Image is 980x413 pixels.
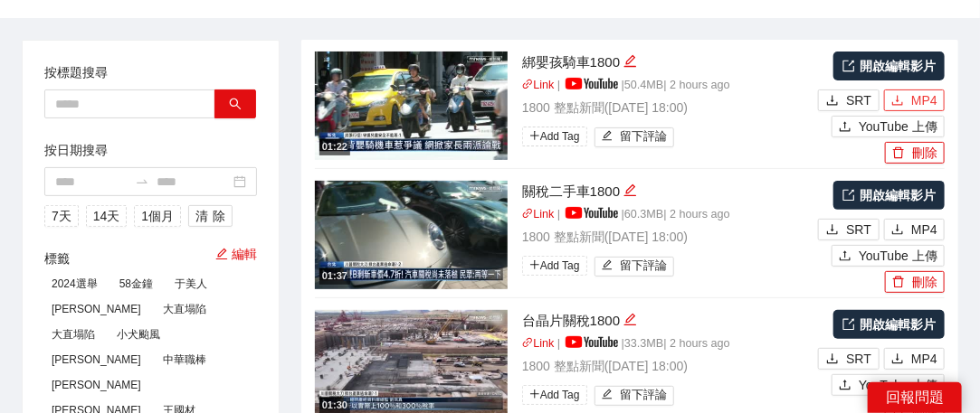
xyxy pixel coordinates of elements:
[319,139,350,155] div: 01:22
[93,206,108,226] span: 14
[156,299,214,319] span: 大直塌陷
[319,398,350,413] div: 01:30
[891,223,904,238] span: download
[602,259,614,273] span: edit
[529,130,540,141] span: plus
[134,205,181,227] button: 1個月
[911,90,937,110] span: MP4
[44,62,108,82] label: 按標題搜尋
[522,310,813,332] div: 台晶片關稅1800
[839,249,852,264] span: upload
[623,183,637,197] span: edit
[529,259,540,270] span: plus
[522,356,813,376] p: 1800 整點新聞 ( [DATE] 18:00 )
[44,299,148,319] span: [PERSON_NAME]
[623,181,637,202] div: 編輯
[891,94,904,108] span: download
[846,220,871,239] span: SRT
[885,271,945,293] button: delete刪除
[826,223,839,238] span: download
[522,77,813,95] p: | | 50.4 MB | 2 hours ago
[52,206,59,226] span: 7
[842,318,855,331] span: export
[135,174,149,189] span: swap-right
[818,348,880,370] button: downloadSRT
[826,352,839,367] span: download
[566,336,618,348] img: yt_logo_rgb_light.a676ea31.png
[892,276,905,290] span: delete
[566,78,618,89] img: yt_logo_rgb_light.a676ea31.png
[522,98,813,117] p: 1800 整點新聞 ( [DATE] 18:00 )
[44,140,108,160] label: 按日期搜尋
[859,246,937,266] span: YouTube 上傳
[188,205,233,227] button: 清除
[522,52,813,73] div: 綁嬰孩騎車1800
[44,350,148,370] span: [PERSON_NAME]
[859,375,937,395] span: YouTube 上傳
[109,324,167,344] span: 小犬颱風
[167,274,214,294] span: 于美人
[522,208,555,221] a: linkLink
[884,89,945,111] button: downloadMP4
[846,90,871,110] span: SRT
[315,52,508,160] img: b46c0bc0-36b5-4e17-a854-c0e53f8a01e7.jpg
[229,98,242,112] span: search
[911,220,937,239] span: MP4
[86,205,128,227] button: 14天
[833,310,945,339] a: 開啟編輯影片
[44,205,79,227] button: 7天
[884,219,945,240] button: downloadMP4
[842,189,855,202] span: export
[832,245,945,267] button: uploadYouTube 上傳
[319,268,350,284] div: 01:37
[522,206,813,224] p: | | 60.3 MB | 2 hours ago
[839,120,852,135] span: upload
[522,337,534,349] span: link
[892,146,905,161] span: delete
[112,274,160,294] span: 58金鐘
[911,349,937,369] span: MP4
[595,386,675,406] button: edit留下評論
[623,52,637,73] div: 編輯
[832,116,945,137] button: uploadYouTube 上傳
[846,349,871,369] span: SRT
[842,60,855,72] span: export
[215,247,257,261] a: 編輯
[44,324,102,344] span: 大直塌陷
[522,79,534,90] span: link
[522,256,587,276] span: Add Tag
[602,130,614,144] span: edit
[522,181,813,202] div: 關稅二手車1800
[868,382,962,413] div: 回報問題
[522,208,534,220] span: link
[595,257,675,277] button: edit留下評論
[215,248,228,260] span: edit
[623,54,637,68] span: edit
[156,350,214,370] span: 中華職棒
[885,142,945,164] button: delete刪除
[522,385,587,405] span: Add Tag
[884,348,945,370] button: downloadMP4
[522,337,555,350] a: linkLink
[818,219,880,240] button: downloadSRT
[529,389,540,399] span: plus
[859,117,937,136] span: YouTube 上傳
[818,89,880,111] button: downloadSRT
[623,310,637,332] div: 編輯
[522,127,587,146] span: Add Tag
[44,274,105,294] span: 2024選舉
[891,352,904,367] span: download
[832,374,945,396] button: uploadYouTube 上傳
[839,379,852,393] span: upload
[595,127,675,147] button: edit留下評論
[315,181,508,289] img: 89a88e7d-9576-41a0-bd4d-11b4230b563b.jpg
[833,52,945,80] a: 開啟編輯影片
[522,227,813,247] p: 1800 整點新聞 ( [DATE] 18:00 )
[44,375,148,395] span: [PERSON_NAME]
[623,313,637,326] span: edit
[522,79,555,91] a: linkLink
[522,335,813,353] p: | | 33.3 MB | 2 hours ago
[826,94,839,108] span: download
[214,89,256,118] button: search
[566,207,618,219] img: yt_logo_rgb_light.a676ea31.png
